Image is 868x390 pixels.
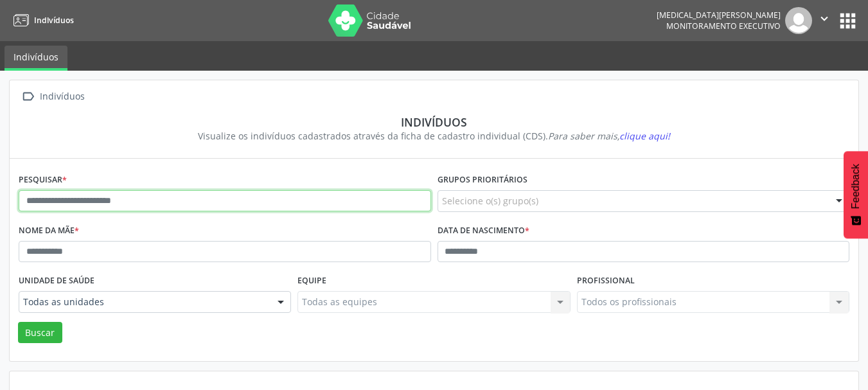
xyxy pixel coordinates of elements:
[19,87,37,106] i: 
[23,296,265,308] span: Todas as unidades
[19,87,87,106] a:  Indivíduos
[666,21,781,31] span: Monitoramento Executivo
[657,10,781,21] div: [MEDICAL_DATA][PERSON_NAME]
[812,7,837,34] button: 
[837,10,859,32] button: apps
[438,170,527,190] label: Grupos prioritários
[844,151,868,238] button: Feedback - Mostrar pesquisa
[4,46,67,71] a: Indivíduos
[19,170,67,190] label: Pesquisar
[19,221,79,241] label: Nome da mãe
[28,129,840,143] div: Visualize os indivíduos cadastrados através da ficha de cadastro individual (CDS).
[19,271,94,291] label: Unidade de saúde
[37,87,87,106] div: Indivíduos
[18,322,62,344] button: Buscar
[817,12,831,26] i: 
[34,15,74,26] span: Indivíduos
[785,7,812,34] img: img
[577,271,635,291] label: Profissional
[297,271,326,291] label: Equipe
[438,221,529,241] label: Data de nascimento
[850,164,862,209] span: Feedback
[9,10,74,31] a: Indivíduos
[28,115,840,129] div: Indivíduos
[442,194,538,208] span: Selecione o(s) grupo(s)
[548,130,670,142] i: Para saber mais,
[619,130,670,142] span: clique aqui!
